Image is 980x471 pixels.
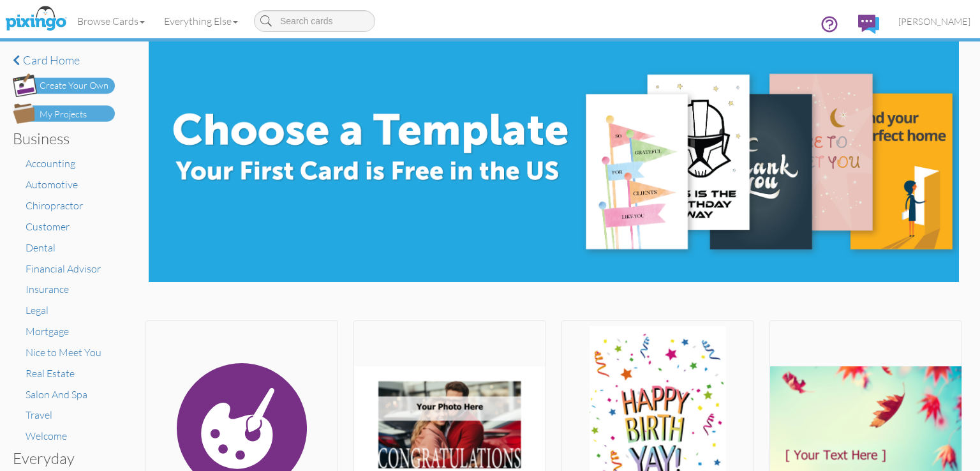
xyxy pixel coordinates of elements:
[26,430,67,442] a: Welcome
[13,54,115,67] a: Card home
[68,5,154,37] a: Browse Cards
[13,73,115,97] img: create-own-button.png
[149,41,958,282] img: e8896c0d-71ea-4978-9834-e4f545c8bf84.jpg
[40,108,87,121] div: My Projects
[40,79,108,93] div: Create Your Own
[13,130,105,147] h3: Business
[13,103,115,124] img: my-projects-button.png
[898,16,970,27] span: [PERSON_NAME]
[26,388,87,401] a: Salon And Spa
[154,5,248,37] a: Everything Else
[26,408,52,421] a: Travel
[26,346,101,359] a: Nice to Meet You
[26,283,69,295] a: Insurance
[26,262,101,275] a: Financial Advisor
[26,178,78,191] a: Automotive
[26,325,69,338] a: Mortgage
[2,3,70,35] img: pixingo logo
[26,241,56,254] a: Dental
[26,157,75,170] a: Accounting
[26,304,48,317] a: Legal
[26,199,83,212] a: Chiropractor
[13,450,105,467] h3: Everyday
[254,10,375,32] input: Search cards
[26,367,75,380] a: Real Estate
[858,15,879,34] img: comments.svg
[889,5,980,38] a: [PERSON_NAME]
[26,220,70,233] a: Customer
